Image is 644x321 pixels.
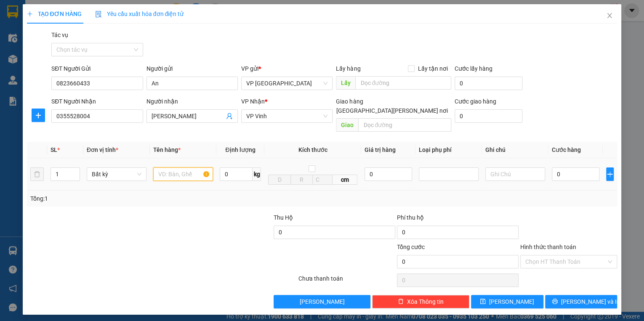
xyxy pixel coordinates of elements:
[606,167,614,181] button: plus
[397,244,425,250] span: Tổng cước
[333,175,357,185] span: cm
[274,295,370,308] button: [PERSON_NAME]
[455,65,492,72] label: Cước lấy hàng
[312,175,333,185] input: C
[87,146,118,153] span: Đơn vị tính
[51,32,68,38] label: Tác vụ
[365,167,412,181] input: 0
[552,146,581,153] span: Cước hàng
[455,77,522,90] input: Cước lấy hàng
[482,142,548,158] th: Ghi chú
[407,297,444,306] span: Xóa Thông tin
[153,167,213,181] input: VD: Bàn, Ghế
[95,11,184,17] span: Yêu cầu xuất hóa đơn điện tử
[246,77,327,90] span: VP Đà Nẵng
[51,64,143,73] div: SĐT Người Gửi
[485,167,545,181] input: Ghi Chú
[297,274,396,289] div: Chưa thanh toán
[365,146,396,153] span: Giá trị hàng
[30,194,249,203] div: Tổng: 1
[300,297,345,306] span: [PERSON_NAME]
[153,146,181,153] span: Tên hàng
[520,244,576,250] label: Hình thức thanh toán
[415,64,451,73] span: Lấy tận nơi
[32,112,45,119] span: plus
[552,298,558,305] span: printer
[5,22,37,64] img: logo
[545,295,617,308] button: printer[PERSON_NAME] và In
[27,11,33,17] span: plus
[397,213,519,225] div: Phí thu hộ
[246,110,327,122] span: VP Vinh
[336,76,355,90] span: Lấy
[241,98,265,105] span: VP Nhận
[27,11,82,17] span: TẠO ĐƠN HÀNG
[226,113,233,119] span: user-add
[51,97,143,106] div: SĐT Người Nhận
[415,142,482,158] th: Loại phụ phí
[95,11,102,18] img: icon
[51,146,57,153] span: SL
[146,64,238,73] div: Người gửi
[333,106,451,115] span: [GEOGRAPHIC_DATA][PERSON_NAME] nơi
[46,28,108,50] span: 42 [PERSON_NAME] [PERSON_NAME] - [GEOGRAPHIC_DATA]
[47,52,115,61] strong: PHIẾU GỬI HÀNG
[336,98,363,105] span: Giao hàng
[336,65,360,72] span: Lấy hàng
[455,98,496,105] label: Cước giao hàng
[355,76,451,90] input: Dọc đường
[146,97,238,106] div: Người nhận
[253,167,261,181] span: kg
[561,297,620,306] span: [PERSON_NAME] và In
[39,8,123,27] strong: HÃNG XE HẢI HOÀNG GIA
[607,171,613,178] span: plus
[290,175,313,185] input: R
[125,38,176,47] span: DN1308250372
[398,298,404,305] span: delete
[92,168,141,180] span: Bất kỳ
[298,146,327,153] span: Kích thước
[480,298,486,305] span: save
[598,4,621,28] button: Close
[606,12,613,19] span: close
[30,167,44,181] button: delete
[225,146,255,153] span: Định lượng
[455,109,522,123] input: Cước giao hàng
[241,64,333,73] div: VP gửi
[43,63,120,76] strong: Hotline : [PHONE_NUMBER] - [PHONE_NUMBER]
[336,118,358,132] span: Giao
[372,295,469,308] button: deleteXóa Thông tin
[471,295,543,308] button: save[PERSON_NAME]
[274,214,293,221] span: Thu Hộ
[358,118,451,132] input: Dọc đường
[489,297,534,306] span: [PERSON_NAME]
[268,175,290,185] input: D
[32,109,45,122] button: plus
